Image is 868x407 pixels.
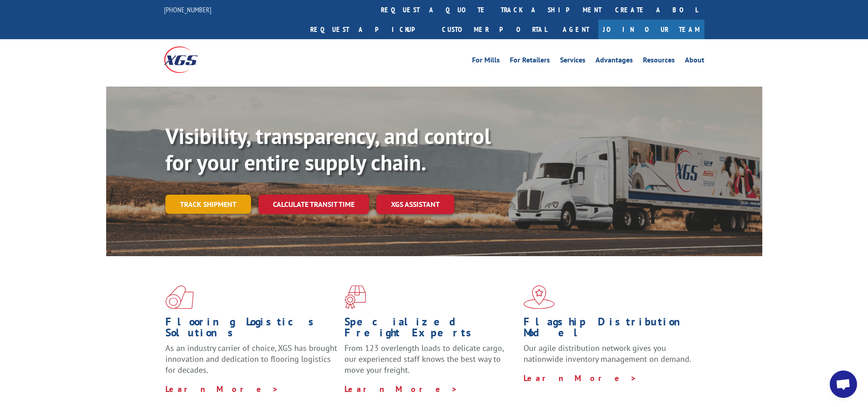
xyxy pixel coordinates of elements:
[258,195,369,214] a: Calculate transit time
[554,20,598,39] a: Agent
[165,316,338,343] h1: Flooring Logistics Solutions
[344,285,366,309] img: xgs-icon-focused-on-flooring-red
[598,20,704,39] a: Join Our Team
[164,5,211,14] a: [PHONE_NUMBER]
[165,285,194,309] img: xgs-icon-total-supply-chain-intelligence-red
[472,57,500,67] a: For Mills
[524,373,637,383] a: Learn More >
[344,316,517,343] h1: Specialized Freight Experts
[165,122,491,176] b: Visibility, transparency, and control for your entire supply chain.
[376,195,454,214] a: XGS ASSISTANT
[524,343,691,364] span: Our agile distribution network gives you nationwide inventory management on demand.
[524,316,696,343] h1: Flagship Distribution Model
[344,384,458,394] a: Learn More >
[344,343,517,383] p: From 123 overlength loads to delicate cargo, our experienced staff knows the best way to move you...
[685,57,704,67] a: About
[303,20,435,39] a: Request a pickup
[510,57,550,67] a: For Retailers
[165,343,337,375] span: As an industry carrier of choice, XGS has brought innovation and dedication to flooring logistics...
[165,384,279,394] a: Learn More >
[643,57,675,67] a: Resources
[165,195,251,214] a: Track shipment
[435,20,554,39] a: Customer Portal
[524,285,555,309] img: xgs-icon-flagship-distribution-model-red
[830,371,857,398] a: Open chat
[560,57,586,67] a: Services
[596,57,633,67] a: Advantages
